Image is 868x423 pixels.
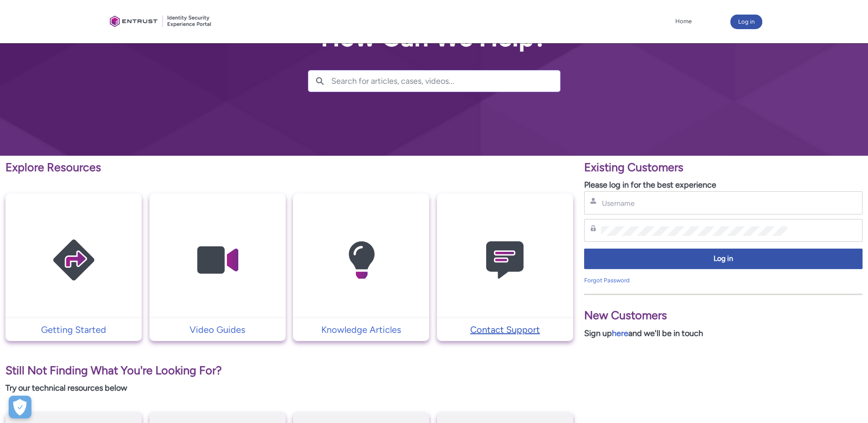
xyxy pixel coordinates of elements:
[584,327,863,340] p: Sign up and we'll be in touch
[442,323,569,336] p: Contact Support
[174,211,261,309] img: Video Guides
[601,199,787,208] input: Username
[318,211,405,309] img: Knowledge Articles
[584,249,863,269] button: Log in
[437,323,573,336] a: Contact Support
[584,179,863,191] p: Please log in for the best experience
[9,396,31,418] div: Cookie Preferences
[31,211,117,309] img: Getting Started
[590,254,857,264] span: Log in
[298,323,425,336] p: Knowledge Articles
[308,24,560,52] h2: How Can We Help?
[584,307,863,324] p: New Customers
[584,277,630,284] a: Forgot Password
[9,396,31,418] button: Open Preferences
[331,71,560,92] input: Search for articles, cases, videos...
[584,159,863,176] p: Existing Customers
[154,323,281,336] p: Video Guides
[308,71,331,92] button: Search
[826,381,868,423] iframe: Qualified Messenger
[293,323,429,336] a: Knowledge Articles
[10,323,137,336] p: Getting Started
[5,159,573,176] p: Explore Resources
[5,323,142,336] a: Getting Started
[673,15,694,28] a: Home
[5,362,573,379] p: Still Not Finding What You're Looking For?
[462,211,548,309] img: Contact Support
[149,323,286,336] a: Video Guides
[612,328,628,338] a: here
[5,382,573,394] p: Try our technical resources below
[730,15,762,29] button: Log in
